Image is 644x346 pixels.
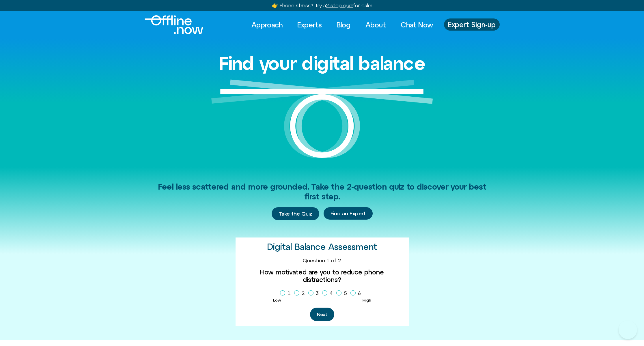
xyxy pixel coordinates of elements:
h1: Find your digital balance [219,53,425,73]
label: 6 [350,288,363,298]
label: 1 [280,288,293,298]
form: Homepage Sign Up [240,257,404,321]
label: How motivated are you to reduce phone distractions? [240,268,404,284]
span: Take the Quiz [279,211,312,217]
a: Experts [292,18,327,31]
span: Expert Sign-up [448,21,496,28]
a: Approach [246,18,288,31]
label: 3 [308,288,321,298]
div: Logo [145,15,193,34]
span: High [363,298,371,302]
label: 4 [322,288,335,298]
label: 2 [294,288,307,298]
a: About [360,18,391,31]
span: Low [273,298,281,302]
nav: Menu [246,18,438,31]
h2: Digital Balance Assessment [267,242,377,252]
a: Take the Quiz [272,207,319,220]
img: Offline.Now logo in white. Text of the words offline.now with a line going through the "O" [145,15,203,34]
span: Feel less scattered and more grounded. Take the 2-question quiz to discover your best first step. [158,182,486,201]
iframe: Botpress [619,321,637,339]
label: 5 [336,288,349,298]
a: 👉 Phone stress? Try a2-step quizfor calm [272,2,372,8]
a: Find an Expert [324,207,373,220]
a: Blog [331,18,356,31]
button: Next [310,308,334,321]
img: Graphic of a white circle with a white line balancing on top to represent balance. [211,79,433,167]
span: Find an Expert [331,211,366,216]
u: 2-step quiz [326,2,353,8]
div: Find an Expert [324,207,373,220]
a: Expert Sign-up [444,18,500,31]
a: Chat Now [395,18,438,31]
div: Question 1 of 2 [240,257,404,264]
